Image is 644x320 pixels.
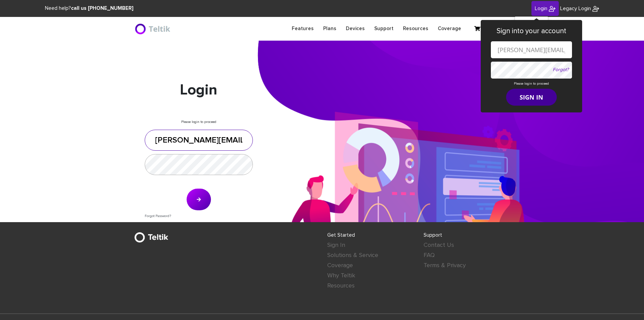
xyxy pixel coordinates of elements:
[549,5,555,12] img: BriteX
[45,6,134,11] span: Need help?
[506,89,557,106] button: SIGN IN
[433,22,466,36] a: Coverage
[592,5,599,12] img: BriteX
[318,22,341,36] a: Plans
[560,6,591,11] span: Legacy Login
[140,81,258,222] div: Please login to proceed
[553,67,569,72] a: Forgot?
[535,6,547,11] span: Login
[327,262,353,269] a: Coverage
[491,27,572,35] h3: Sign into your account
[341,22,369,36] a: Devices
[398,22,433,36] a: Resources
[145,130,253,151] input: Email or Customer ID
[560,4,599,13] a: Legacy Login
[471,24,505,34] a: Your Cart
[145,214,171,218] a: Forgot Password?
[369,22,398,36] a: Support
[145,81,253,99] h1: Login
[491,41,572,58] input: Email or Customer ID
[135,22,172,36] img: BriteX
[71,6,134,11] strong: call us [PHONE_NUMBER]
[135,232,168,242] img: BriteX
[327,283,355,289] a: Resources
[424,252,435,258] a: FAQ
[327,242,345,248] a: Sign In
[424,232,510,238] h4: Support
[327,273,355,279] a: Why Teltik
[287,22,318,36] a: Features
[491,41,572,106] form: Please login to proceed
[327,252,378,258] a: Solutions & Service
[424,262,466,269] a: Terms & Privacy
[327,232,413,238] h4: Get Started
[424,242,454,248] a: Contact Us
